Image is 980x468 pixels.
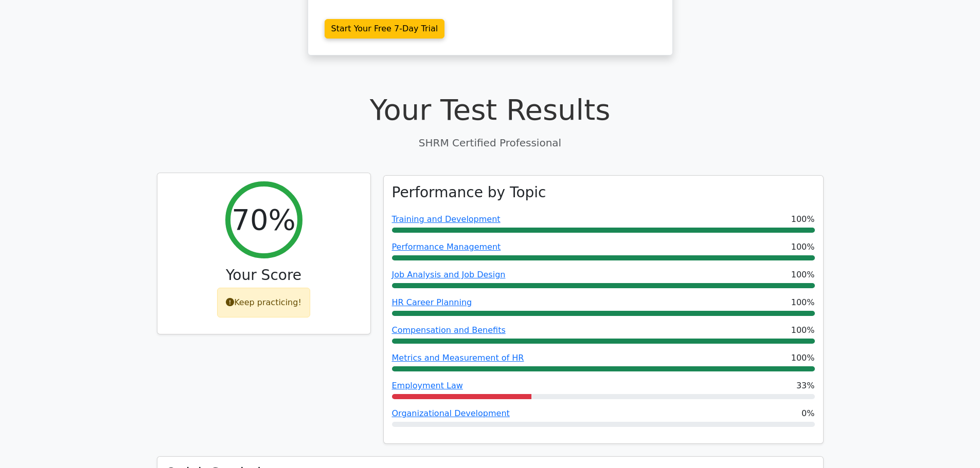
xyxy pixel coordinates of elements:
[392,381,463,390] a: Employment Law
[791,296,815,309] span: 100%
[217,288,310,317] div: Keep practicing!
[392,214,501,224] a: Training and Development
[791,352,815,364] span: 100%
[392,353,524,363] a: Metrics and Measurement of HR
[392,242,501,252] a: Performance Management
[166,267,362,284] h3: Your Score
[791,241,815,253] span: 100%
[325,19,445,39] a: Start Your Free 7-Day Trial
[157,92,824,127] h1: Your Test Results
[392,408,510,418] a: Organizational Development
[392,325,506,335] a: Compensation and Benefits
[791,324,815,336] span: 100%
[791,213,815,226] span: 100%
[392,297,472,307] a: HR Career Planning
[157,135,824,151] p: SHRM Certified Professional
[392,184,546,201] h3: Performance by Topic
[796,380,815,392] span: 33%
[801,407,814,420] span: 0%
[231,202,295,237] h2: 70%
[791,269,815,281] span: 100%
[392,270,506,279] a: Job Analysis and Job Design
